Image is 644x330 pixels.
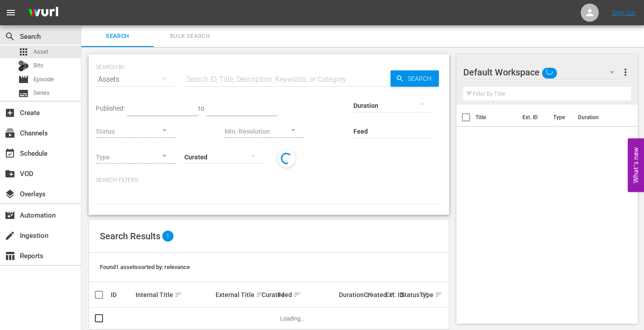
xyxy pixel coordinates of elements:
th: Duration [573,105,627,130]
button: Search [390,70,439,87]
span: sort [256,291,264,299]
span: Bits [33,61,43,70]
a: Sign Out [612,9,635,16]
span: Search [5,31,15,42]
div: Status [401,289,417,300]
div: Type [419,289,429,300]
div: Curated [262,291,274,298]
div: Bits [18,60,29,71]
div: External Title [216,289,259,300]
span: Channels [5,128,15,139]
img: ans4CAIJ8jUAAAAAAAAAAAAAAAAAAAAAAAAgQb4GAAAAAAAAAAAAAAAAAAAAAAAAJMjXAAAAAAAAAAAAAAAAAAAAAAAAgAT5G... [22,2,65,23]
span: menu [5,7,16,18]
div: Feed [277,289,337,300]
div: Assets [96,67,175,92]
div: Default Workspace [463,60,623,85]
span: more_vert [620,67,631,78]
span: Loading... [280,315,305,322]
span: Published: [96,105,125,112]
span: Reports [5,251,15,261]
span: Bulk Search [159,31,221,42]
button: more_vert [620,61,631,83]
span: Asset [18,46,29,57]
span: 1 [162,231,174,242]
span: sort [174,291,183,299]
div: Ext. ID [385,291,398,298]
div: Duration [339,289,361,300]
span: Search Results [100,231,160,242]
th: Ext. ID [517,105,548,130]
th: Type [548,105,573,130]
span: to [198,105,204,112]
span: Found 1 assets sorted by: relevance [100,264,190,270]
span: VOD [5,168,15,179]
span: Series [33,88,50,98]
div: Internal Title [136,289,213,300]
span: Create [5,107,15,118]
div: Created [364,289,383,300]
button: Open Feedback Widget [628,138,644,192]
span: Overlays [5,189,15,200]
span: Series [18,88,29,99]
span: Asset [33,47,48,56]
span: Episode [18,74,29,85]
span: Automation [5,210,15,221]
span: Ingestion [5,230,15,241]
div: ID [111,291,133,298]
span: Schedule [5,148,15,159]
span: sort [293,291,301,299]
p: Search Filters: [96,177,442,184]
span: Search [404,70,439,87]
th: Title [475,105,517,130]
span: Search [87,31,148,42]
span: Episode [33,75,54,84]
